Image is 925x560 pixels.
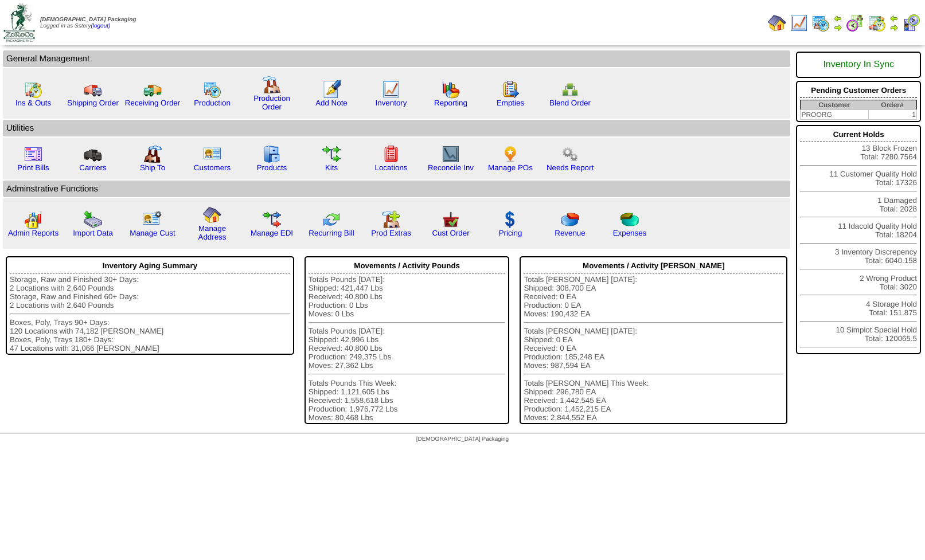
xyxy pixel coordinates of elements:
a: Blend Order [549,99,591,107]
a: Admin Reports [8,229,58,237]
img: zoroco-logo-small.webp [3,3,35,42]
td: 1 [868,110,916,120]
a: Manage Address [198,224,227,241]
img: workflow.png [561,145,579,163]
a: Production Order [253,94,290,111]
img: arrowleft.gif [889,14,899,23]
img: arrowright.gif [833,23,842,32]
td: Adminstrative Functions [3,181,790,197]
a: Receiving Order [125,99,180,107]
img: line_graph.gif [790,14,808,32]
a: Import Data [73,229,113,237]
img: reconcile.gif [322,210,341,229]
div: Storage, Raw and Finished 30+ Days: 2 Locations with 2,640 Pounds Storage, Raw and Finished 60+ D... [10,275,290,353]
img: graph.gif [442,80,460,99]
th: Customer [801,100,868,110]
a: Inventory [376,99,407,107]
img: home.gif [768,14,786,32]
td: PROORG [801,110,868,120]
span: [DEMOGRAPHIC_DATA] Packaging [416,436,509,442]
div: Totals [PERSON_NAME] [DATE]: Shipped: 308,700 EA Received: 0 EA Production: 0 EA Moves: 190,432 E... [524,275,783,422]
img: invoice2.gif [24,145,42,163]
td: General Management [3,50,790,67]
img: line_graph2.gif [442,145,460,163]
a: Ins & Outs [15,99,51,107]
img: calendarcustomer.gif [902,14,920,32]
img: truck3.gif [84,145,102,163]
a: Manage Cust [130,229,175,237]
a: Manage POs [488,163,533,172]
img: customers.gif [203,145,221,163]
img: locations.gif [382,145,400,163]
img: dollar.gif [501,210,520,229]
a: Expenses [613,229,647,237]
img: cabinet.gif [263,145,281,163]
img: line_graph.gif [382,80,400,99]
a: Production [194,99,231,107]
a: Empties [497,99,524,107]
div: Current Holds [800,127,917,142]
img: calendarprod.gif [203,80,221,99]
a: Pricing [499,229,522,237]
div: Movements / Activity [PERSON_NAME] [524,259,783,273]
img: arrowright.gif [889,23,899,32]
a: Carriers [79,163,106,172]
img: orders.gif [322,80,341,99]
div: Pending Customer Orders [800,83,917,98]
a: Shipping Order [67,99,119,107]
img: cust_order.png [442,210,460,229]
img: po.png [501,145,520,163]
a: Manage EDI [251,229,293,237]
a: Customers [194,163,231,172]
span: [DEMOGRAPHIC_DATA] Packaging [40,17,136,23]
a: Print Bills [17,163,49,172]
span: Logged in as Sstory [40,17,136,29]
a: Reconcile Inv [428,163,474,172]
div: Movements / Activity Pounds [309,259,506,273]
img: home.gif [203,206,221,224]
a: Needs Report [547,163,594,172]
img: factory2.gif [143,145,162,163]
a: Cust Order [432,229,469,237]
img: network.png [561,80,579,99]
img: truck.gif [84,80,102,99]
img: calendarinout.gif [24,80,42,99]
img: workflow.gif [322,145,341,163]
img: factory.gif [263,76,281,94]
a: Prod Extras [371,229,411,237]
img: edi.gif [263,210,281,229]
a: Products [257,163,287,172]
div: Inventory Aging Summary [10,259,290,273]
a: Kits [325,163,338,172]
img: calendarprod.gif [811,14,830,32]
img: workorder.gif [501,80,520,99]
img: import.gif [84,210,102,229]
img: prodextras.gif [382,210,400,229]
img: pie_chart.png [561,210,579,229]
div: Inventory In Sync [800,54,917,76]
img: managecust.png [142,210,163,229]
a: Add Note [315,99,348,107]
img: truck2.gif [143,80,162,99]
img: graph2.png [24,210,42,229]
img: calendarblend.gif [846,14,864,32]
img: calendarinout.gif [868,14,886,32]
a: Locations [374,163,407,172]
a: Revenue [555,229,585,237]
div: Totals Pounds [DATE]: Shipped: 421,447 Lbs Received: 40,800 Lbs Production: 0 Lbs Moves: 0 Lbs To... [309,275,506,422]
a: (logout) [91,23,110,29]
a: Ship To [140,163,165,172]
img: arrowleft.gif [833,14,842,23]
img: pie_chart2.png [620,210,639,229]
div: 13 Block Frozen Total: 7280.7564 11 Customer Quality Hold Total: 17326 1 Damaged Total: 2028 11 I... [796,125,921,354]
th: Order# [868,100,916,110]
a: Reporting [434,99,467,107]
td: Utilities [3,120,790,136]
a: Recurring Bill [309,229,354,237]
